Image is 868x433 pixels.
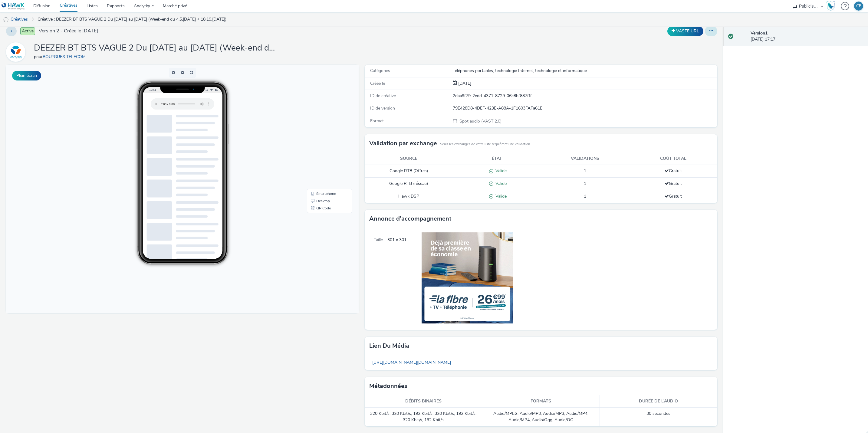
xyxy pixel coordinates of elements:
span: QR Code [310,142,325,145]
span: 10:44 [143,23,150,27]
td: Google RTB (Offres) [365,165,453,178]
span: Desktop [310,134,324,138]
span: 301 x 301 [387,228,406,330]
a: Hawk Academy [826,1,838,11]
div: CE [856,2,861,11]
img: BOUYGUES TELECOM [7,43,25,61]
a: [URL][DOMAIN_NAME][DOMAIN_NAME] [369,356,454,368]
span: [DATE] [457,80,471,86]
span: ID de créative [370,93,396,99]
span: Version 2 - Créée le [DATE] [39,28,98,34]
img: undefined Logo [2,2,25,10]
td: Google RTB (réseau) [365,178,453,190]
td: Hawk DSP [365,190,453,203]
span: 1 [584,181,586,186]
td: 30 secondes [600,408,717,426]
th: État [453,153,541,165]
span: Valide [493,181,507,186]
font: Gratuit [669,168,682,174]
th: Source [365,153,453,165]
td: 320 Kbit/s, 320 Kbit/s, 192 Kbit/s, 320 Kbit/s, 192 Kbit/s, 320 Kbit/s, 192 Kbit/s [365,408,482,426]
td: Audio/MPEG, Audio/MP3, Audio/MP3, Audio/MP4, Audio/MP4, Audio/Ogg, Audio/OG [482,408,600,426]
h1: DEEZER BT BTS VAGUE 2 Du [DATE] au [DATE] (Week-end du 4,5,[DATE] + 18,19,[DATE]) [34,42,276,54]
div: 2daa9f79-2edd-4371-8729-06c8bf887fff [453,93,717,99]
span: ID de version [370,105,395,111]
span: Spot audio (VAST 2.0) [459,118,501,124]
span: Valide [493,193,507,199]
font: [DATE] 17:17 [751,36,775,42]
img: audio [3,17,9,23]
font: Gratuit [669,193,682,199]
th: Coût total [629,153,717,165]
th: Validations [541,153,629,165]
span: 1 [584,168,586,174]
a: BOUYGUES TELECOM [43,54,88,60]
font: Créatives [11,16,28,22]
h3: Lien du média [369,341,409,350]
button: VASTE URL [667,26,703,36]
span: 1 [584,193,586,199]
th: Formats [482,395,600,408]
h3: Métadonnées [369,382,407,391]
div: 79E428D8-4DEF-423E-A88A-1F1603FAFa61E [453,105,717,111]
div: Dupliquer la créative en un VAST URL [666,26,705,36]
button: Plein écran [12,71,41,80]
span: Smartphone [310,127,330,131]
th: Débits binaires [365,395,482,408]
span: Taille [365,228,387,330]
span: Valide [493,168,507,174]
div: Téléphones portables, technologie Internet, technologie et informatique [453,68,717,74]
h3: Annonce d’accompagnement [369,214,451,223]
a: BOUYGUES TELECOM [6,49,28,55]
span: Format [370,118,384,124]
img: Annonce d’accompagnement [406,228,517,328]
strong: Version 1 [751,30,768,36]
div: Création 21 août 2025, 17:17 [457,80,471,87]
span: Activé [20,27,35,35]
font: VASTE URL [676,28,699,34]
img: Hawk Academy [826,1,835,11]
span: Catégories [370,68,390,74]
small: Seuls les exchanges de cette liste requièrent une validation [440,142,530,147]
th: Durée de l’audio [600,395,717,408]
h3: Validation par exchange [369,139,437,148]
li: QR Code [302,140,345,147]
a: Créative : DEEZER BT BTS VAGUE 2 Du [DATE] au [DATE] (Week-end du 4,5,[DATE] + 18,19,[DATE]) [35,12,229,27]
span: pour [34,54,43,60]
li: Desktop [302,133,345,140]
span: Créée le [370,80,385,86]
font: Gratuit [669,181,682,186]
li: Smartphone [302,125,345,133]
